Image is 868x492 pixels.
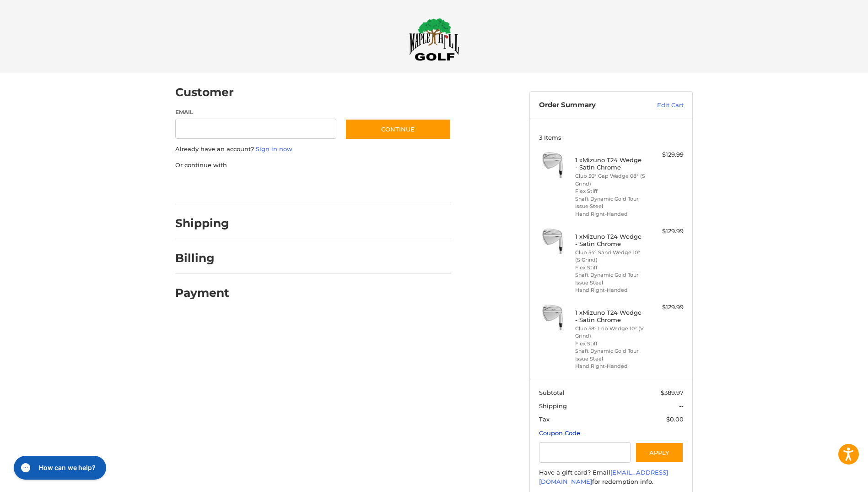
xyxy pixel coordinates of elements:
[575,347,645,362] li: Shaft Dynamic Gold Tour Issue Steel
[575,249,645,264] li: Club 54° Sand Wedge 10° (S Grind)
[575,325,645,340] li: Club 58° Lob Wedge 10° (V Grind)
[575,340,645,348] li: Flex Stiff
[539,101,637,110] h3: Order Summary
[345,119,451,140] button: Continue
[647,227,684,236] div: $129.99
[539,415,550,423] span: Tax
[575,309,645,324] h4: 1 x Mizuno T24 Wedge - Satin Chrome
[175,85,234,99] h2: Customer
[539,134,684,141] h3: 3 Items
[647,303,684,312] div: $129.99
[575,195,645,210] li: Shaft Dynamic Gold Tour Issue Steel
[250,179,318,195] iframe: PayPal-paylater
[575,362,645,370] li: Hand Right-Handed
[175,145,451,154] p: Already have an account?
[575,233,645,248] h4: 1 x Mizuno T24 Wedge - Satin Chrome
[575,286,645,294] li: Hand Right-Handed
[575,271,645,286] li: Shaft Dynamic Gold Tour Issue Steel
[635,442,684,463] button: Apply
[175,108,336,116] label: Email
[9,453,109,483] iframe: Gorgias live chat messenger
[175,286,229,300] h2: Payment
[328,179,396,195] iframe: PayPal-venmo
[575,187,645,195] li: Flex Stiff
[539,429,580,437] a: Coupon Code
[661,389,684,396] span: $389.97
[173,179,241,195] iframe: PayPal-paypal
[575,264,645,272] li: Flex Stiff
[256,145,292,153] a: Sign in now
[539,469,668,485] a: [EMAIL_ADDRESS][DOMAIN_NAME]
[539,402,567,410] span: Shipping
[575,210,645,218] li: Hand Right-Handed
[575,172,645,187] li: Club 50° Gap Wedge 08° (S Grind)
[575,156,645,171] h4: 1 x Mizuno T24 Wedge - Satin Chrome
[175,251,229,265] h2: Billing
[647,150,684,159] div: $129.99
[175,161,451,170] p: Or continue with
[409,18,459,61] img: Maple Hill Golf
[666,415,684,423] span: $0.00
[679,402,684,410] span: --
[539,442,631,463] input: Gift Certificate or Coupon Code
[539,389,565,396] span: Subtotal
[175,216,229,230] h2: Shipping
[539,468,684,486] div: Have a gift card? Email for redemption info.
[637,101,684,110] a: Edit Cart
